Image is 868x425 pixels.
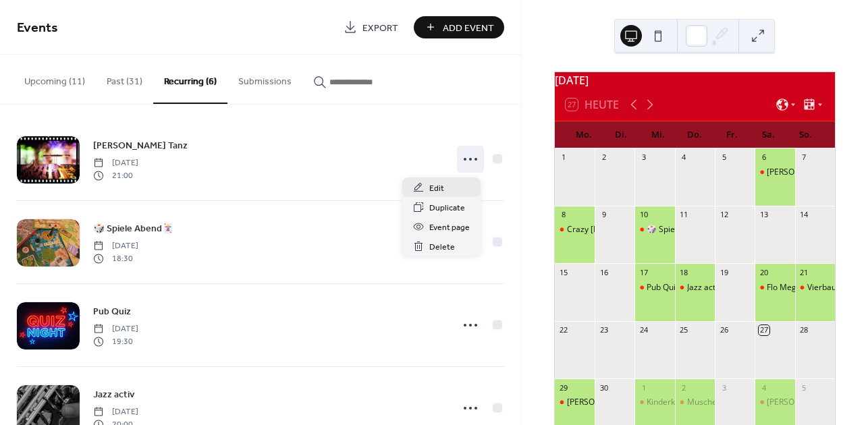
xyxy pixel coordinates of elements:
div: Do. [676,121,713,148]
div: [DATE] [555,72,835,88]
div: 17 [639,267,649,277]
span: Add Event [443,21,494,35]
div: 24 [639,325,649,335]
div: 21 [799,267,809,277]
a: Export [333,16,408,38]
div: Jazz activ [687,282,722,293]
div: 🎲 Spiele Abend🃏 [634,224,674,235]
span: Events [17,15,58,41]
div: Crazy Monday Comedy [555,224,595,235]
div: Pub Quiz [647,282,680,293]
div: 5 [719,152,729,163]
span: 18:30 [93,252,138,264]
div: 7 [799,152,809,163]
div: 3 [719,382,729,393]
div: 5 [799,382,809,393]
div: 25 [679,325,689,335]
button: Recurring (6) [153,55,227,104]
div: Pub Quiz [634,282,674,293]
div: 2 [679,382,689,393]
div: 20 [759,267,769,277]
div: Kai Magnus Sting [555,397,595,408]
span: 21:00 [93,169,138,181]
div: Flo Mega – Live in Concert [755,282,794,293]
div: 22 [559,325,569,335]
div: 14 [799,210,809,220]
div: Mo. [566,121,603,148]
div: Muscheltag [687,397,731,408]
div: Kinderkino [634,397,674,408]
div: 13 [759,210,769,220]
div: [PERSON_NAME] [567,397,630,408]
button: Add Event [414,16,504,38]
div: 29 [559,382,569,393]
div: Adler Tanz [755,167,794,178]
div: 12 [719,210,729,220]
span: 19:30 [93,335,138,347]
span: Export [362,21,398,35]
span: Event page [429,221,470,235]
div: Flo Mega – Live in Concert [767,282,865,293]
div: [PERSON_NAME] Tanz [767,167,850,178]
div: 19 [719,267,729,277]
div: Kinderkino [647,397,686,408]
a: [PERSON_NAME] Tanz [93,138,188,153]
div: 4 [679,152,689,163]
div: So. [787,121,824,148]
div: 28 [799,325,809,335]
span: [DATE] [93,323,138,335]
div: 23 [599,325,609,335]
div: Adler Tanz [755,397,794,408]
div: [PERSON_NAME] Tanz [767,397,850,408]
span: Delete [429,240,455,254]
div: 15 [559,267,569,277]
div: 18 [679,267,689,277]
div: 10 [639,210,649,220]
div: Sa. [750,121,787,148]
span: [DATE] [93,157,138,169]
div: Mi. [639,121,676,148]
div: 16 [599,267,609,277]
div: 6 [759,152,769,163]
div: 9 [599,210,609,220]
div: 8 [559,210,569,220]
span: Pub Quiz [93,305,131,319]
div: 30 [599,382,609,393]
div: 1 [559,152,569,163]
span: Edit [429,181,444,196]
div: 2 [599,152,609,163]
div: 1 [639,382,649,393]
div: 27 [759,325,769,335]
button: Past (31) [96,55,153,103]
div: 4 [759,382,769,393]
span: 🎲 Spiele Abend🃏 [93,222,173,236]
span: [PERSON_NAME] Tanz [93,139,188,153]
div: Crazy [DATE] Comedy [567,224,650,235]
div: 11 [679,210,689,220]
div: Jazz activ [675,282,715,293]
span: Duplicate [429,201,465,215]
button: Upcoming (11) [13,55,96,103]
a: Jazz activ [93,387,134,402]
div: 🎲 Spiele Abend🃏 [647,224,718,235]
div: 26 [719,325,729,335]
span: Jazz activ [93,388,134,402]
span: [DATE] [93,240,138,252]
a: Pub Quiz [93,304,131,319]
div: Fr. [713,121,751,148]
a: 🎲 Spiele Abend🃏 [93,221,173,236]
span: [DATE] [93,406,138,418]
div: Vierbaumer Dorffest im Schwarzen Adler [795,282,835,293]
div: 3 [639,152,649,163]
div: Muscheltag [675,397,715,408]
div: Di. [602,121,639,148]
button: Submissions [227,55,302,103]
